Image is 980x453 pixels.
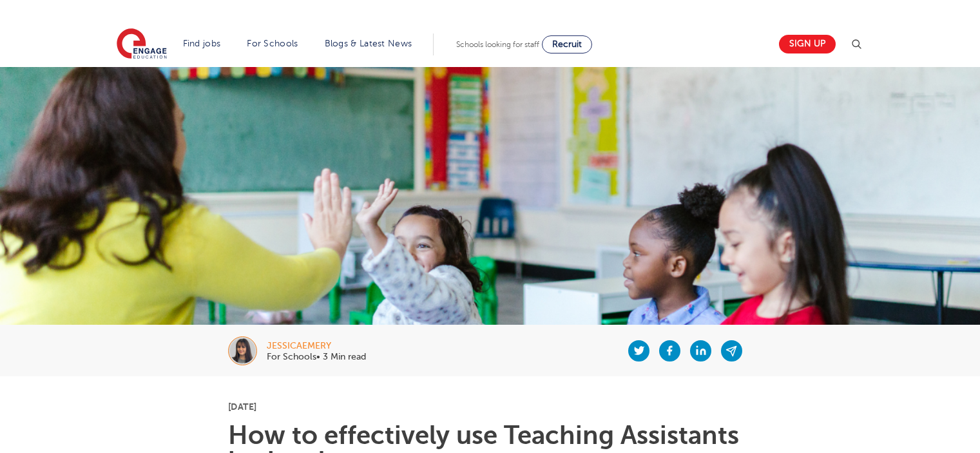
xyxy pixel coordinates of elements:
p: For Schools• 3 Min read [267,352,366,361]
span: Recruit [552,39,582,49]
a: For Schools [247,39,298,48]
a: Find jobs [183,39,221,48]
a: Recruit [542,35,592,53]
div: jessicaemery [267,342,366,351]
img: Engage Education [117,28,167,61]
p: [DATE] [228,402,752,411]
a: Blogs & Latest News [325,39,412,48]
span: Schools looking for staff [456,40,539,49]
a: Sign up [779,35,836,53]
